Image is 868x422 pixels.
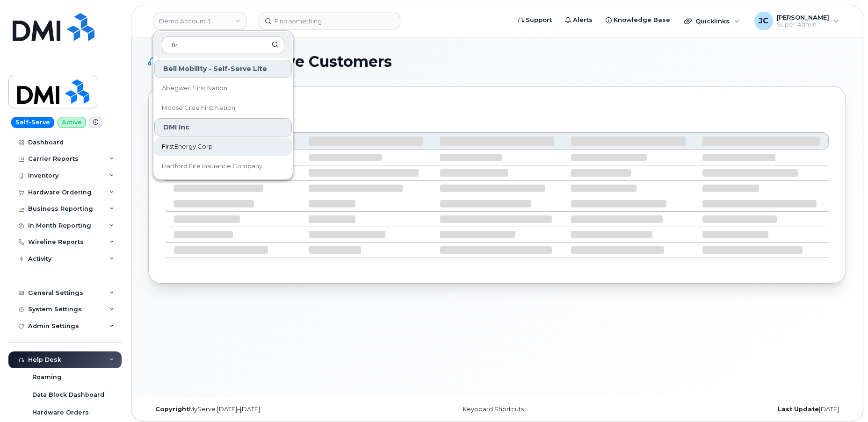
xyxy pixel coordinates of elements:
strong: Copyright [155,406,189,413]
span: Moose Cree First Nation [162,103,235,113]
a: Keyboard Shortcuts [463,406,524,413]
strong: Last Update [778,406,819,413]
a: Moose Cree First Nation [154,99,292,117]
a: Abegweit First Nation [154,79,292,98]
a: FirstEnergy Corp [154,137,292,156]
div: [DATE] [614,406,846,413]
div: MyServe [DATE]–[DATE] [148,406,381,413]
span: FirstEnergy Corp [162,142,213,151]
div: DMI Inc [154,118,292,136]
span: Abegweit First Nation [162,84,227,93]
span: Hartford Fire Insurance Company [162,162,262,171]
a: Hartford Fire Insurance Company [154,157,292,176]
input: Search [162,36,284,53]
div: Bell Mobility - Self-Serve Lite [154,60,292,78]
